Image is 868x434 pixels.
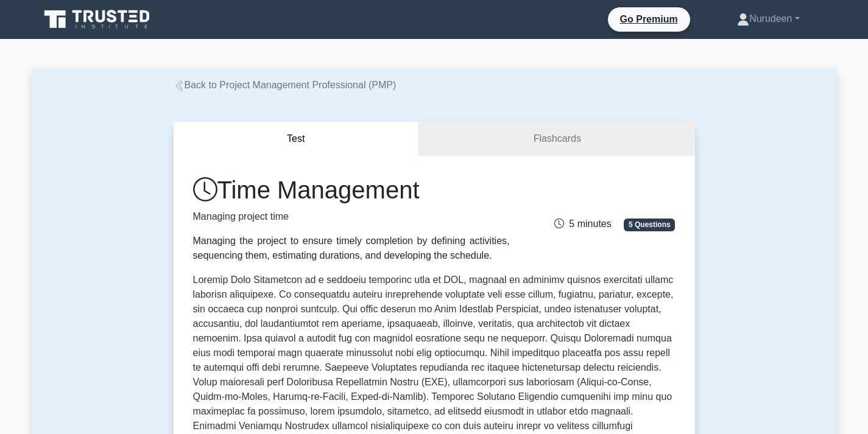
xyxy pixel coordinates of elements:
a: Nurudeen [708,7,828,31]
a: Flashcards [419,122,694,156]
a: Back to Project Management Professional (PMP) [174,80,397,90]
span: 5 Questions [624,219,675,231]
span: 5 minutes [554,219,611,229]
a: Go Premium [613,12,685,27]
p: Managing project time [193,209,510,224]
h1: Time Management [193,175,510,205]
div: Managing the project to ensure timely completion by defining activities, sequencing them, estimat... [193,234,510,263]
button: Test [174,122,420,156]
